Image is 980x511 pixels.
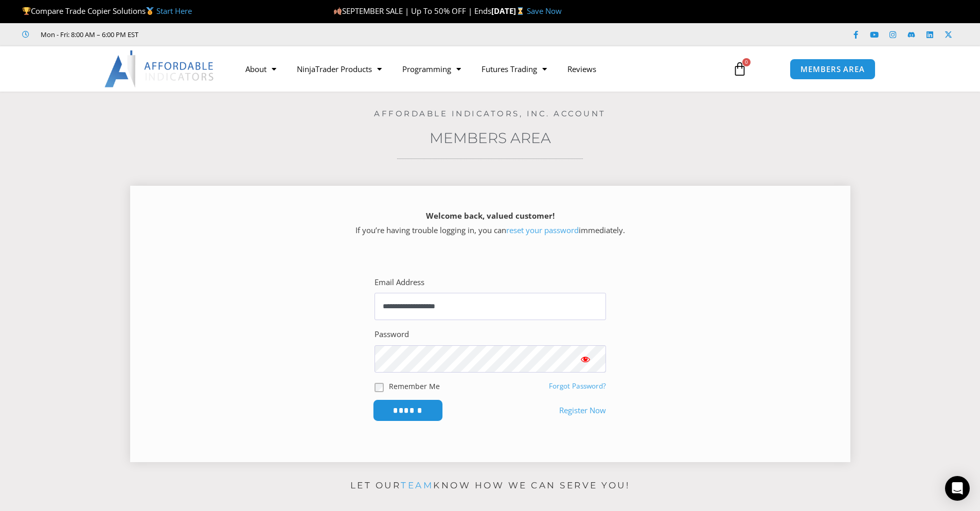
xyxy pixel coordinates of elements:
iframe: Customer reviews powered by Trustpilot [153,29,307,40]
img: 🍂 [334,7,342,15]
p: If you’re having trouble logging in, you can immediately. [148,209,832,238]
a: team [401,480,433,490]
a: 0 [717,54,762,84]
img: ⌛ [516,7,524,15]
label: Email Address [375,275,424,290]
strong: Welcome back, valued customer! [426,210,555,221]
span: 0 [742,58,751,66]
img: 🏆 [23,7,30,15]
a: MEMBERS AREA [790,59,876,80]
a: Reviews [557,57,607,81]
a: Forgot Password? [549,381,606,391]
span: SEPTEMBER SALE | Up To 50% OFF | Ends [333,6,491,16]
a: Futures Trading [471,57,557,81]
a: reset your password [506,225,579,235]
nav: Menu [235,57,721,81]
button: Show password [565,345,606,373]
span: Compare Trade Copier Solutions [22,6,192,16]
a: Register Now [559,403,606,418]
a: Members Area [430,129,551,147]
span: MEMBERS AREA [800,65,865,73]
a: Affordable Indicators, Inc. Account [374,109,606,118]
div: Open Intercom Messenger [945,476,970,501]
strong: [DATE] [491,6,527,16]
span: Mon - Fri: 8:00 AM – 6:00 PM EST [38,28,138,41]
a: NinjaTrader Products [287,57,392,81]
a: Start Here [156,6,192,16]
p: Let our know how we can serve you! [130,478,850,494]
img: 🥇 [146,7,154,15]
label: Password [375,327,409,342]
a: About [235,57,287,81]
label: Remember Me [389,381,440,392]
a: Programming [392,57,471,81]
a: Save Now [527,6,562,16]
img: LogoAI | Affordable Indicators – NinjaTrader [104,50,215,87]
